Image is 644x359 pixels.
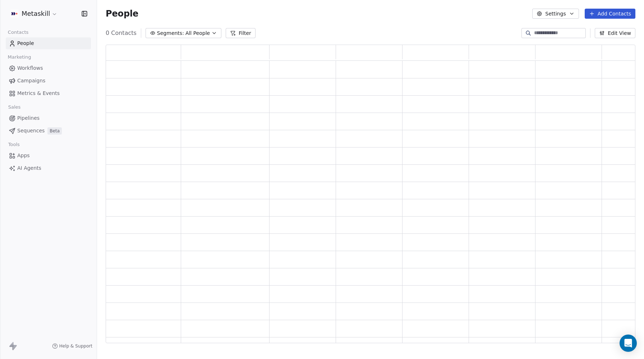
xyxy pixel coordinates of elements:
[6,125,91,137] a: SequencesBeta
[9,8,59,20] button: Metaskill
[5,139,23,150] span: Tools
[17,164,41,172] span: AI Agents
[185,29,210,37] span: All People
[47,127,62,135] span: Beta
[6,162,91,174] a: AI Agents
[106,29,137,37] span: 0 Contacts
[6,62,91,74] a: Workflows
[5,27,32,38] span: Contacts
[532,9,579,19] button: Settings
[17,127,45,135] span: Sequences
[10,9,19,18] img: AVATAR%20METASKILL%20-%20Colori%20Positivo.png
[620,335,637,352] div: Open Intercom Messenger
[6,37,91,49] a: People
[17,40,34,47] span: People
[226,28,256,38] button: Filter
[6,112,91,124] a: Pipelines
[17,90,60,97] span: Metrics & Events
[17,114,40,122] span: Pipelines
[595,28,635,38] button: Edit View
[17,77,45,85] span: Campaigns
[59,343,92,349] span: Help & Support
[6,87,91,99] a: Metrics & Events
[6,75,91,87] a: Campaigns
[52,343,92,349] a: Help & Support
[22,9,50,18] span: Metaskill
[17,64,43,72] span: Workflows
[17,152,30,159] span: Apps
[585,9,635,19] button: Add Contacts
[5,102,24,113] span: Sales
[5,52,34,63] span: Marketing
[106,8,138,19] span: People
[6,150,91,162] a: Apps
[157,29,184,37] span: Segments:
